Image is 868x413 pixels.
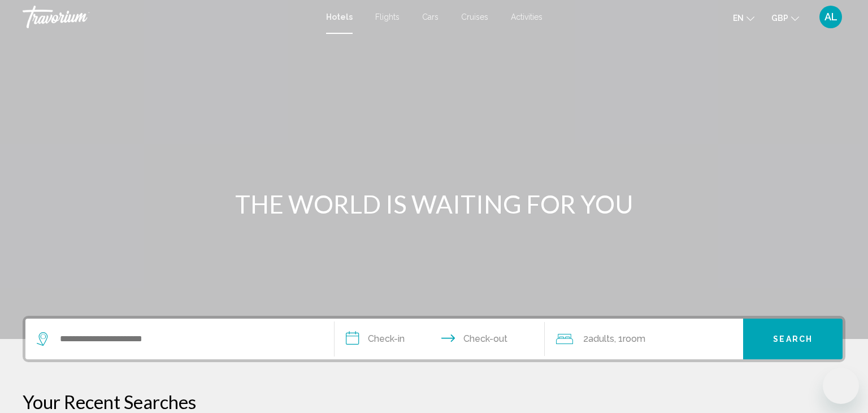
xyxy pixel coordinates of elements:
[422,12,439,21] a: Cars
[773,335,813,344] span: Search
[623,333,645,344] span: Room
[461,12,488,21] a: Cruises
[614,331,645,347] span: , 1
[545,319,744,359] button: Travelers: 2 adults, 0 children
[23,6,315,28] a: Travorium
[222,189,646,219] h1: THE WORLD IS WAITING FOR YOU
[733,14,744,23] span: en
[771,10,799,26] button: Change currency
[816,5,845,29] button: User Menu
[824,11,837,23] span: AL
[771,14,788,23] span: GBP
[375,12,400,21] a: Flights
[511,12,542,21] a: Activities
[25,319,843,359] div: Search widget
[335,319,545,359] button: Check in and out dates
[823,368,859,404] iframe: Button to launch messaging window
[733,10,754,26] button: Change language
[23,390,845,413] p: Your Recent Searches
[743,319,843,359] button: Search
[583,331,614,347] span: 2
[326,12,353,21] a: Hotels
[588,333,614,344] span: Adults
